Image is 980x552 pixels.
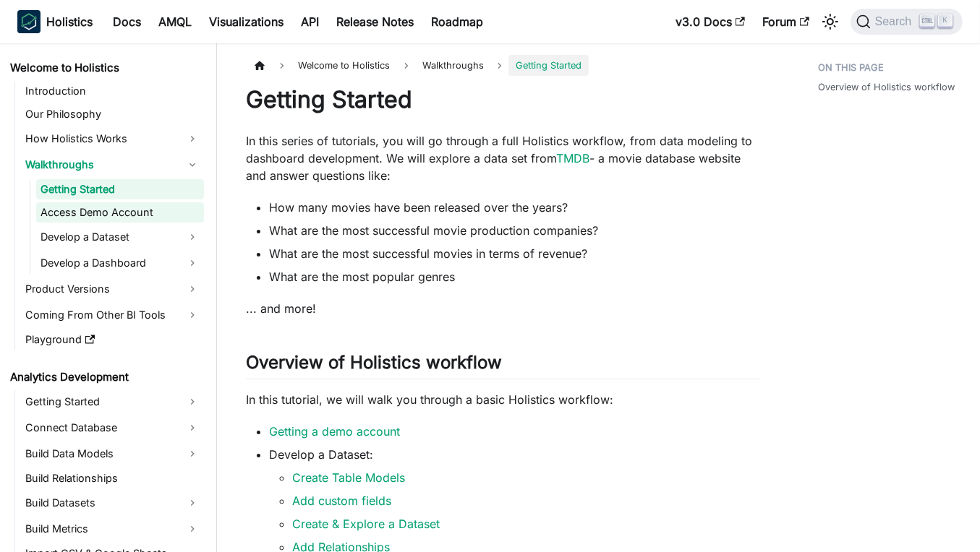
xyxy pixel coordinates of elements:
[754,10,818,33] a: Forum
[36,225,204,249] a: Develop a Dataset
[246,352,760,379] h2: Overview of Holistics workflow
[292,10,328,33] a: API
[6,58,204,78] a: Welcome to Holistics
[818,80,955,94] a: Overview of Holistics workflow
[21,303,204,327] a: Coming From Other BI Tools
[104,10,150,33] a: Docs
[938,14,953,27] kbd: K
[269,268,760,285] li: What are the most popular genres
[21,517,204,540] a: Build Metrics
[17,10,93,33] a: HolisticsHolistics
[21,442,204,465] a: Build Data Models
[21,127,204,150] a: How Holistics Works
[21,390,204,413] a: Getting Started
[422,10,492,33] a: Roadmap
[17,10,41,33] img: Holistics
[21,81,204,101] a: Introduction
[246,55,760,76] nav: Breadcrumbs
[21,468,204,488] a: Build Relationships
[36,251,204,275] a: Develop a Dashboard
[246,85,760,114] h1: Getting Started
[21,153,204,176] a: Walkthroughs
[667,10,754,33] a: v3.0 Docs
[292,517,440,531] a: Create & Explore a Dataset
[36,202,204,223] a: Access Demo Account
[21,104,204,124] a: Our Philosophy
[46,13,93,30] b: Holistics
[21,329,204,350] a: Playground
[246,391,760,408] p: In this tutorial, we will walk you through a basic Holistics workflow:
[269,245,760,262] li: What are the most successful movies in terms of revenue?
[871,15,921,28] span: Search
[556,151,589,165] a: TMDB
[21,491,204,514] a: Build Datasets
[21,416,204,439] a: Connect Database
[328,10,422,33] a: Release Notes
[269,424,400,439] a: Getting a demo account
[269,222,760,239] li: What are the most successful movie production companies?
[246,300,760,317] p: ... and more!
[6,367,204,387] a: Analytics Development
[246,132,760,184] p: In this series of tutorials, you will go through a full Holistics workflow, from data modeling to...
[292,493,391,508] a: Add custom fields
[292,470,405,485] a: Create Table Models
[150,10,200,33] a: AMQL
[269,199,760,216] li: How many movies have been released over the years?
[36,179,204,199] a: Getting Started
[21,277,204,301] a: Product Versions
[508,55,589,76] span: Getting Started
[200,10,292,33] a: Visualizations
[415,55,491,76] span: Walkthroughs
[291,55,397,76] span: Welcome to Holistics
[246,55,273,76] a: Home page
[851,9,963,35] button: Search (Ctrl+K)
[819,10,842,33] button: Switch between dark and light mode (currently light mode)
